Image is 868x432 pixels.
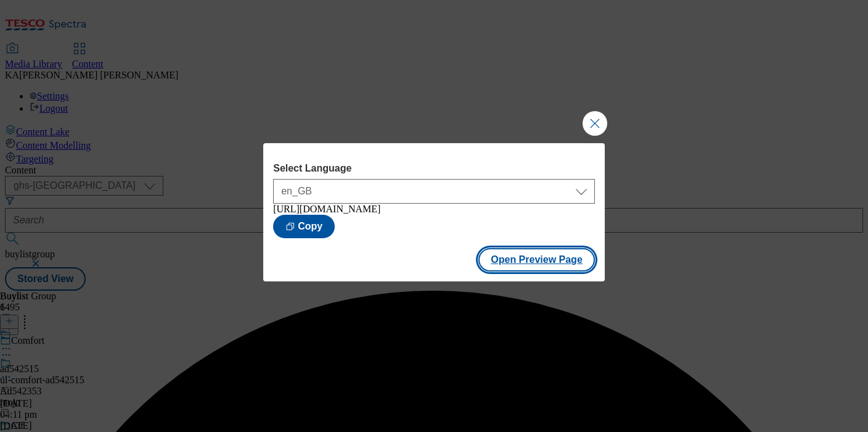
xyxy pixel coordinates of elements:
[478,248,595,272] button: Open Preview Page
[263,143,605,281] div: Modal
[273,215,335,238] button: Copy
[273,163,595,174] label: Select Language
[583,111,607,136] button: Close Modal
[273,204,595,215] div: [URL][DOMAIN_NAME]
